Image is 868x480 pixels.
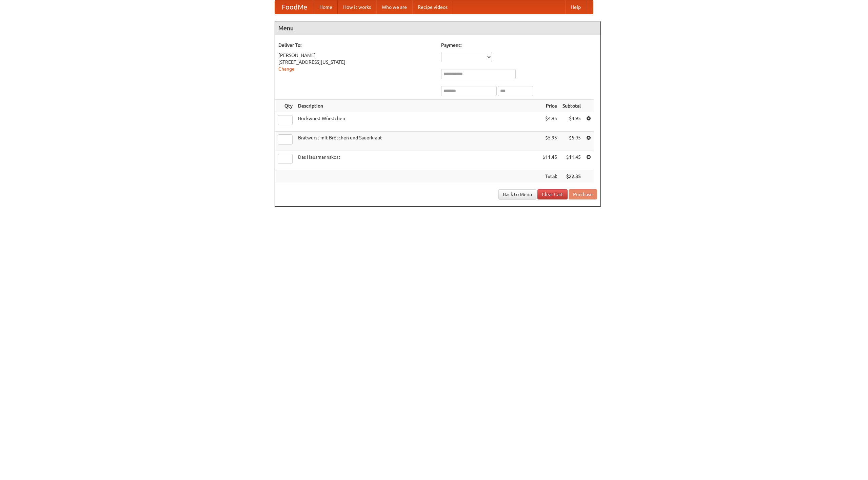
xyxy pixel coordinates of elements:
[412,0,453,14] a: Recipe videos
[560,151,584,170] td: $11.45
[275,0,314,14] a: FoodMe
[376,0,412,14] a: Who we are
[278,42,434,49] h5: Deliver To:
[338,0,376,14] a: How it works
[278,59,434,65] div: [STREET_ADDRESS][US_STATE]
[560,100,584,112] th: Subtotal
[275,100,295,112] th: Qty
[295,112,540,132] td: Bockwurst Würstchen
[540,132,560,151] td: $5.95
[565,0,586,14] a: Help
[295,132,540,151] td: Bratwurst mit Brötchen und Sauerkraut
[295,100,540,112] th: Description
[540,100,560,112] th: Price
[275,21,600,35] h4: Menu
[540,151,560,170] td: $11.45
[441,42,597,49] h5: Payment:
[540,170,560,183] th: Total:
[278,66,295,72] a: Change
[540,112,560,132] td: $4.95
[537,189,568,199] a: Clear Cart
[560,132,584,151] td: $5.95
[560,112,584,132] td: $4.95
[560,170,584,183] th: $22.35
[569,189,597,199] button: Purchase
[314,0,338,14] a: Home
[295,151,540,170] td: Das Hausmannskost
[278,52,434,59] div: [PERSON_NAME]
[498,189,536,199] a: Back to Menu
